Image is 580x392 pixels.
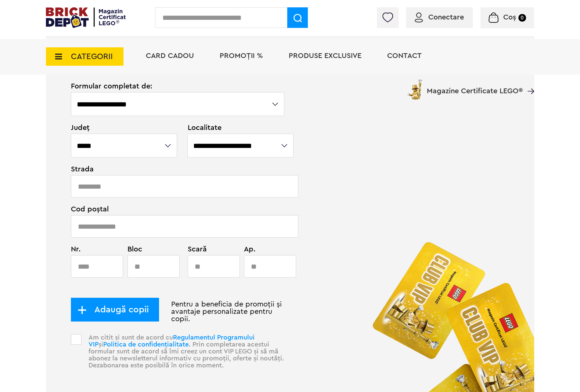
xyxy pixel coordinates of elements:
[71,52,113,61] span: CATEGORII
[428,14,464,21] span: Conectare
[127,246,176,253] span: Bloc
[188,246,226,253] span: Scară
[146,52,194,59] a: Card Cadou
[71,301,285,323] p: Pentru a beneficia de promoții și avantaje personalizate pentru copii.
[84,334,285,381] p: Am citit și sunt de acord cu și . Prin completarea acestui formular sunt de acord să îmi creez un...
[220,52,263,59] a: PROMOȚII %
[427,78,523,95] span: Magazine Certificate LEGO®
[503,14,516,21] span: Coș
[289,52,361,59] a: Produse exclusive
[71,124,178,131] span: Județ
[103,341,189,348] a: Politica de confidențialitate
[89,334,255,348] a: Regulamentul Programului VIP
[244,246,274,253] span: Ap.
[71,246,119,253] span: Nr.
[518,14,526,22] small: 0
[523,78,534,85] a: Magazine Certificate LEGO®
[71,206,285,213] span: Cod poștal
[188,124,285,131] span: Localitate
[87,305,149,313] span: Adaugă copii
[415,14,464,21] a: Conectare
[78,305,87,315] img: add_child
[387,52,422,59] a: Contact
